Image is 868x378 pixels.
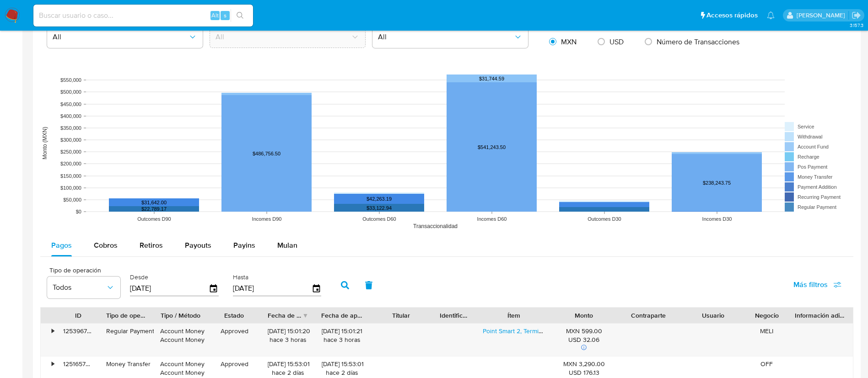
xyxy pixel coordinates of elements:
[706,11,758,20] span: Accesos rápidos
[850,21,863,29] span: 3.157.3
[211,11,219,20] span: Alt
[852,11,861,20] a: Salir
[33,10,253,21] input: Buscar usuario o caso...
[767,11,775,19] a: Notificaciones
[231,9,249,22] button: search-icon
[224,11,226,20] span: s
[797,11,848,20] p: alicia.aldreteperez@mercadolibre.com.mx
